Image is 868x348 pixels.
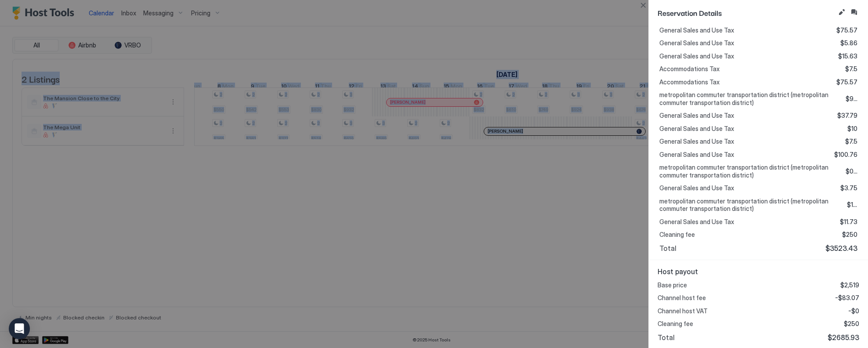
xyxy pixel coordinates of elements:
[846,95,857,103] span: $9.45
[658,267,859,276] span: Host payout
[659,184,734,192] span: General Sales and Use Tax
[659,138,734,145] span: General Sales and Use Tax
[847,125,857,133] span: $10
[840,218,857,226] span: $11.73
[840,39,857,47] span: $5.86
[845,138,857,145] span: $7.5
[838,52,857,60] span: $15.63
[848,307,859,315] span: -$0
[837,112,857,120] span: $37.79
[658,281,687,289] span: Base price
[658,294,706,302] span: Channel host fee
[847,201,858,209] span: $1.46
[658,7,835,18] span: Reservation Details
[659,231,695,239] span: Cleaning fee
[659,26,734,34] span: General Sales and Use Tax
[658,307,708,315] span: Channel host VAT
[659,112,734,120] span: General Sales and Use Tax
[659,78,720,86] span: Accommodations Tax
[659,65,720,73] span: Accommodations Tax
[659,197,840,213] span: metropolitan commuter transportation district (metropolitan commuter transportation district)
[659,91,839,106] span: metropolitan commuter transportation district (metropolitan commuter transportation district)
[9,318,30,339] div: Open Intercom Messenger
[659,163,839,179] span: metropolitan commuter transportation district (metropolitan commuter transportation district)
[834,151,857,159] span: $100.76
[659,151,734,159] span: General Sales and Use Tax
[659,52,734,60] span: General Sales and Use Tax
[844,320,859,328] span: $250
[840,184,857,192] span: $3.75
[840,281,859,289] span: $2,519
[828,333,859,342] span: $2685.93
[849,7,859,18] button: Inbox
[658,333,675,342] span: Total
[659,244,676,253] span: Total
[835,294,859,302] span: -$83.07
[825,244,857,253] span: $3523.43
[836,78,857,86] span: $75.57
[846,167,857,175] span: $0.94
[659,39,734,47] span: General Sales and Use Tax
[658,320,693,328] span: Cleaning fee
[845,65,857,73] span: $7.5
[836,7,847,18] button: Edit reservation
[659,125,734,133] span: General Sales and Use Tax
[836,26,857,34] span: $75.57
[659,218,734,226] span: General Sales and Use Tax
[842,231,857,239] span: $250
